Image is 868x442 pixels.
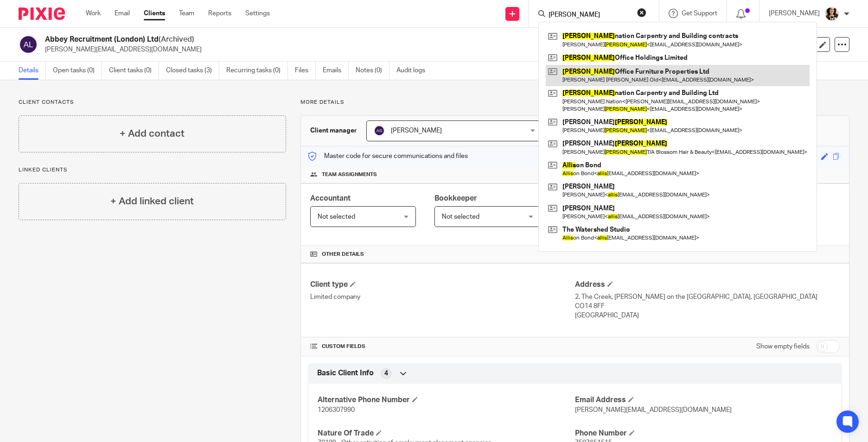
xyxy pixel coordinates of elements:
[548,11,631,19] input: Search
[300,99,849,106] p: More details
[45,45,723,54] p: [PERSON_NAME][EMAIL_ADDRESS][DOMAIN_NAME]
[322,251,364,258] span: Other details
[310,126,357,135] h3: Client manager
[356,62,389,80] a: Notes (0)
[115,9,130,18] a: Email
[208,9,231,18] a: Reports
[318,395,575,405] h4: Alternative Phone Number
[318,407,355,413] span: 1206307990
[159,36,194,43] span: (Archived)
[682,10,717,17] span: Get Support
[442,214,479,220] span: Not selected
[308,152,468,161] p: Master code for secure communications and files
[110,194,194,208] h4: + Add linked client
[226,62,288,80] a: Recurring tasks (0)
[575,407,732,413] span: [PERSON_NAME][EMAIL_ADDRESS][DOMAIN_NAME]
[19,35,38,54] img: svg%3E
[19,99,286,106] p: Client contacts
[310,292,575,302] p: Limited company
[317,368,374,378] span: Basic Client Info
[295,62,316,80] a: Files
[310,195,351,202] span: Accountant
[318,429,575,438] h4: Nature Of Trade
[396,62,432,80] a: Audit logs
[120,126,185,141] h4: + Add contact
[824,6,839,21] img: 2020-11-15%2017.26.54-1.jpg
[756,342,810,351] label: Show empty fields
[19,62,46,80] a: Details
[144,9,165,18] a: Clients
[310,343,575,350] h4: CUSTOM FIELDS
[434,195,477,202] span: Bookkeeper
[322,171,377,178] span: Team assignments
[637,8,646,17] button: Clear
[575,395,832,405] h4: Email Address
[245,9,270,18] a: Settings
[374,125,385,136] img: svg%3E
[769,9,820,18] p: [PERSON_NAME]
[391,127,442,134] span: [PERSON_NAME]
[86,9,101,18] a: Work
[310,280,575,290] h4: Client type
[19,166,286,174] p: Linked clients
[384,369,388,378] span: 4
[19,7,65,20] img: Pixie
[53,62,102,80] a: Open tasks (0)
[323,62,349,80] a: Emails
[575,311,840,320] p: [GEOGRAPHIC_DATA]
[109,62,159,80] a: Client tasks (0)
[166,62,219,80] a: Closed tasks (3)
[575,302,840,311] p: CO14 8FF
[575,429,832,438] h4: Phone Number
[179,9,194,18] a: Team
[575,292,840,302] p: 2, The Creek, [PERSON_NAME] on the [GEOGRAPHIC_DATA], [GEOGRAPHIC_DATA]
[575,280,840,290] h4: Address
[318,214,355,220] span: Not selected
[45,35,587,44] h2: Abbey Recruitment (London) Ltd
